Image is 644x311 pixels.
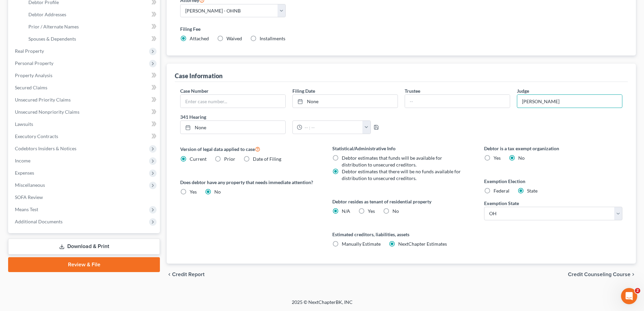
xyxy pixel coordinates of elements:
iframe: Intercom live chat [621,288,637,304]
label: 341 Hearing [177,113,401,120]
input: -- : -- [302,121,363,134]
span: Credit Report [172,272,205,277]
span: Additional Documents [15,219,63,224]
span: Unsecured Priority Claims [15,97,71,103]
span: Credit Counseling Course [568,272,630,277]
input: -- [405,95,510,108]
a: SOFA Review [9,191,160,203]
span: Real Property [15,48,44,54]
span: Property Analysis [15,72,52,78]
span: Debtor Addresses [28,12,66,17]
span: Miscellaneous [15,182,45,188]
a: None [293,95,398,108]
a: Unsecured Priority Claims [9,94,160,106]
div: Case Information [175,72,222,80]
label: Exemption Election [484,178,622,185]
label: Version of legal data applied to case [180,145,318,153]
span: Expenses [15,170,34,176]
a: Property Analysis [9,69,160,82]
span: Prior [224,156,235,162]
span: State [527,188,538,194]
label: Exemption State [484,200,519,207]
span: Prior / Alternate Names [28,24,79,29]
span: Secured Claims [15,85,47,90]
span: Spouses & Dependents [28,36,76,42]
i: chevron_right [630,272,636,277]
a: None [181,121,285,134]
span: Federal [494,188,509,194]
span: Personal Property [15,60,53,66]
span: No [392,208,399,214]
span: Waived [226,36,242,41]
input: -- [517,95,622,108]
label: Trustee [405,87,420,94]
i: chevron_left [167,272,172,277]
label: Statistical/Administrative Info [332,145,471,152]
span: Yes [494,155,501,161]
a: Review & File [8,257,160,272]
span: No [214,189,221,195]
span: Means Test [15,206,38,212]
input: Enter case number... [181,95,285,108]
a: Unsecured Nonpriority Claims [9,106,160,118]
a: Lawsuits [9,118,160,130]
span: Yes [190,189,197,195]
span: Date of Filing [253,156,281,162]
span: Lawsuits [15,121,33,127]
span: NextChapter Estimates [398,241,447,247]
label: Case Number [180,87,209,94]
span: Manually Estimate [342,241,381,247]
a: Secured Claims [9,82,160,94]
label: Filing Fee [180,25,622,32]
span: No [518,155,525,161]
span: Codebtors Insiders & Notices [15,146,76,151]
span: N/A [342,208,350,214]
label: Debtor is a tax exempt organization [484,145,622,152]
label: Does debtor have any property that needs immediate attention? [180,179,318,186]
span: Income [15,158,30,163]
label: Debtor resides as tenant of residential property [332,198,471,205]
a: Prior / Alternate Names [23,21,160,33]
span: Current [190,156,207,162]
button: Credit Counseling Course chevron_right [568,272,636,277]
a: Spouses & Dependents [23,33,160,45]
span: Debtor estimates that funds will be available for distribution to unsecured creditors. [342,155,442,168]
span: Installments [260,36,285,41]
button: chevron_left Credit Report [167,272,205,277]
span: Attached [190,36,209,41]
span: Yes [368,208,375,214]
label: Judge [517,87,529,94]
a: Download & Print [8,239,160,254]
span: Debtor estimates that there will be no funds available for distribution to unsecured creditors. [342,169,461,181]
span: SOFA Review [15,194,43,200]
span: Unsecured Nonpriority Claims [15,109,79,115]
span: Executory Contracts [15,133,58,139]
span: 2 [635,288,640,293]
div: 2025 © NextChapterBK, INC [129,299,515,311]
label: Filing Date [292,87,315,94]
a: Debtor Addresses [23,8,160,21]
a: Executory Contracts [9,130,160,142]
label: Estimated creditors, liabilities, assets [332,231,471,238]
